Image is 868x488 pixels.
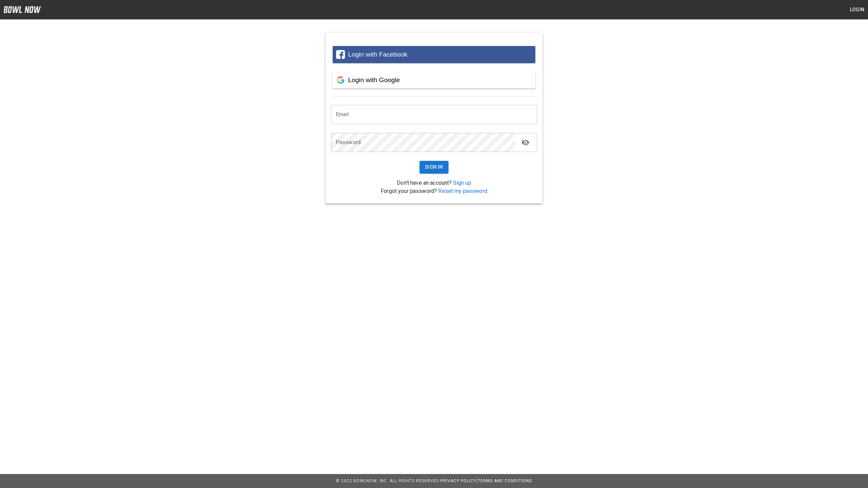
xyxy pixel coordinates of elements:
[438,188,487,194] a: Reset my password
[440,478,476,483] a: Privacy Policy
[336,478,440,483] span: © 2022 BowlNow, Inc. All Rights Reserved.
[333,72,535,89] button: Login with Google
[348,51,407,58] span: Login with Facebook
[333,46,535,63] button: Login with Facebook
[348,76,400,83] span: Login with Google
[478,478,532,483] a: Terms and Conditions
[420,161,448,173] button: Sign In
[846,3,868,16] button: Login
[331,187,537,195] p: Forgot your password?
[519,136,532,149] button: toggle password visibility
[331,179,537,187] p: Don't have an account?
[3,6,41,13] img: logo
[453,180,471,186] a: Sign up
